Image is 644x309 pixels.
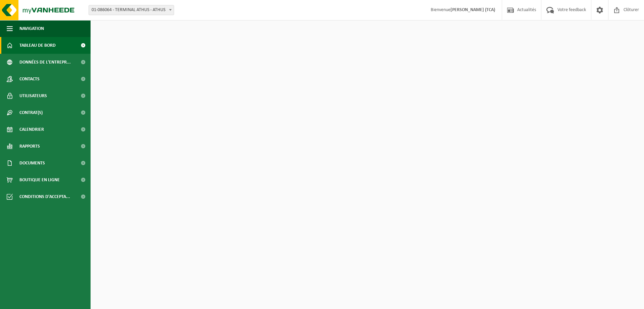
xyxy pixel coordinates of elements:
span: Contacts [19,71,40,87]
span: Conditions d'accepta... [19,188,70,205]
strong: [PERSON_NAME] (TCA) [450,7,495,12]
span: Tableau de bord [19,37,56,54]
span: 01-086064 - TERMINAL ATHUS - ATHUS [89,5,174,15]
span: Calendrier [19,121,44,138]
span: 01-086064 - TERMINAL ATHUS - ATHUS [89,5,174,15]
span: Navigation [19,20,44,37]
span: Boutique en ligne [19,171,60,188]
span: Contrat(s) [19,104,43,121]
span: Documents [19,155,45,171]
span: Rapports [19,138,40,155]
span: Données de l'entrepr... [19,54,71,71]
span: Utilisateurs [19,87,47,104]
